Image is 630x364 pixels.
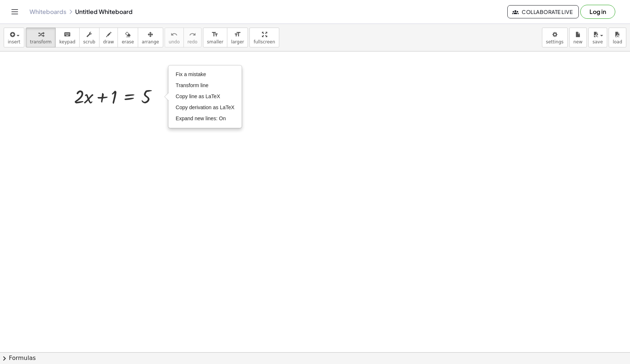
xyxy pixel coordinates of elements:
button: draw [99,28,118,47]
span: save [592,39,603,44]
span: Copy line as LaTeX [176,93,220,99]
span: Fix a mistake [176,71,206,77]
i: redo [189,30,196,39]
button: save [588,28,607,47]
button: scrub [79,28,99,47]
button: transform [26,28,56,47]
button: arrange [138,28,163,47]
button: Collaborate Live [507,5,579,18]
button: insert [4,28,24,47]
button: format_sizelarger [227,28,248,47]
span: larger [231,39,244,44]
span: draw [103,39,114,44]
span: smaller [207,39,223,44]
span: new [573,39,582,44]
a: Whiteboards [29,8,66,15]
span: arrange [142,39,159,44]
span: settings [546,39,564,44]
span: redo [188,39,197,44]
span: insert [8,39,20,44]
span: Copy derivation as LaTeX [176,104,235,110]
button: erase [118,28,138,47]
i: undo [171,30,178,39]
span: keypad [59,39,76,44]
span: Collaborate Live [514,8,573,15]
span: transform [30,39,52,44]
span: Transform line [176,82,209,88]
button: keyboardkeypad [55,28,80,47]
span: load [613,39,622,44]
i: format_size [211,30,218,39]
span: erase [122,39,134,44]
button: Log in [580,5,615,19]
span: Expand new lines: On [176,115,226,121]
span: fullscreen [253,39,275,44]
button: new [569,28,587,47]
button: format_sizesmaller [203,28,227,47]
i: format_size [234,30,241,39]
button: settings [542,28,568,47]
span: undo [169,39,180,44]
button: undoundo [165,28,184,47]
button: redoredo [183,28,202,47]
button: load [609,28,626,47]
button: fullscreen [249,28,279,47]
i: keyboard [64,30,71,39]
button: Toggle navigation [9,6,21,18]
span: scrub [83,39,95,44]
